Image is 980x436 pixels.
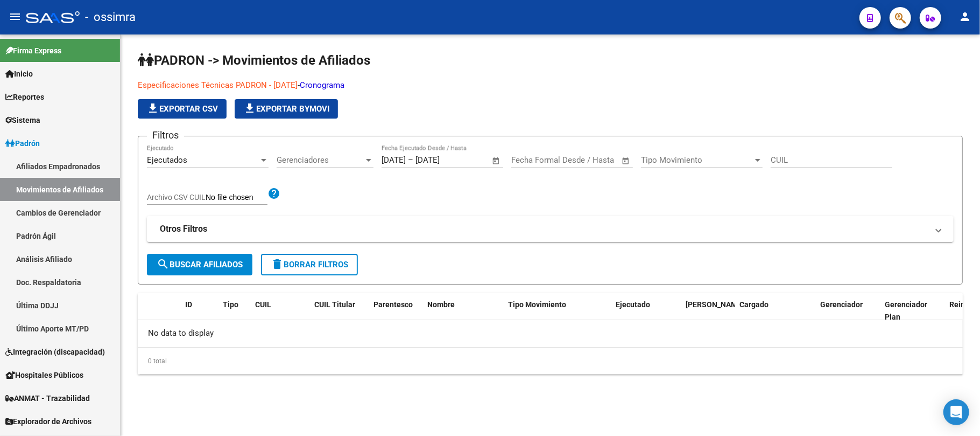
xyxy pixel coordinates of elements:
mat-icon: file_download [243,102,256,115]
span: Tipo [223,300,238,309]
span: Gerenciador Plan [885,300,927,321]
span: Archivo CSV CUIL [147,193,206,202]
button: Buscar Afiliados [147,254,252,275]
span: - ossimra [85,5,136,29]
a: Especificaciones Técnicas PADRON - [DATE] [138,80,298,90]
span: Gerenciadores [277,155,364,165]
span: Firma Express [5,45,61,57]
datatable-header-cell: Parentesco [369,293,423,329]
h3: Filtros [147,128,184,143]
button: Open calendar [620,155,632,167]
span: Explorador de Archivos [5,416,91,427]
span: Integración (discapacidad) [5,346,105,358]
span: PADRON -> Movimientos de Afiliados [138,53,370,68]
mat-icon: file_download [146,102,159,115]
mat-icon: help [267,187,280,200]
mat-icon: search [157,258,170,271]
datatable-header-cell: Ejecutado [611,293,681,329]
span: Sistema [5,114,40,126]
mat-icon: person [958,10,971,23]
span: Borrar Filtros [271,260,348,269]
datatable-header-cell: Nombre [423,293,504,329]
input: Archivo CSV CUIL [206,193,267,203]
div: No data to display [138,320,963,347]
span: Inicio [5,68,33,80]
datatable-header-cell: Tipo [218,293,251,329]
span: CUIL Titular [314,300,355,309]
span: Ejecutados [147,155,187,165]
span: CUIL [255,300,271,309]
p: - [138,79,553,91]
datatable-header-cell: Tipo Movimiento [504,293,611,329]
datatable-header-cell: Cargado [735,293,816,329]
a: Cronograma [300,80,344,90]
span: Nombre [427,300,455,309]
datatable-header-cell: ID [181,293,218,329]
span: Ejecutado [616,300,650,309]
button: Exportar Bymovi [235,99,338,119]
datatable-header-cell: Gerenciador [816,293,880,329]
mat-icon: delete [271,258,284,271]
datatable-header-cell: CUIL [251,293,310,329]
span: Parentesco [373,300,413,309]
input: Fecha fin [565,155,617,165]
span: Hospitales Públicos [5,369,83,381]
mat-icon: menu [9,10,22,23]
datatable-header-cell: Gerenciador Plan [880,293,945,329]
span: – [408,155,413,165]
datatable-header-cell: Fecha Formal [681,293,735,329]
button: Exportar CSV [138,99,227,119]
mat-expansion-panel-header: Otros Filtros [147,216,954,242]
div: 0 total [138,348,963,375]
span: Tipo Movimiento [508,300,566,309]
input: Fecha inicio [511,155,555,165]
span: Cargado [739,300,769,309]
strong: Otros Filtros [160,223,207,235]
span: Exportar Bymovi [243,104,329,114]
datatable-header-cell: CUIL Titular [310,293,369,329]
span: Padrón [5,137,40,149]
input: Fecha fin [415,155,468,165]
span: Buscar Afiliados [157,260,243,269]
button: Borrar Filtros [261,254,358,275]
button: Open calendar [490,155,503,167]
span: [PERSON_NAME] [686,300,744,309]
input: Fecha inicio [382,155,406,165]
span: Gerenciador [820,300,863,309]
span: Reportes [5,91,44,103]
div: Open Intercom Messenger [943,399,969,425]
span: ID [185,300,192,309]
span: ANMAT - Trazabilidad [5,392,90,404]
span: Tipo Movimiento [641,155,753,165]
span: Exportar CSV [146,104,218,114]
